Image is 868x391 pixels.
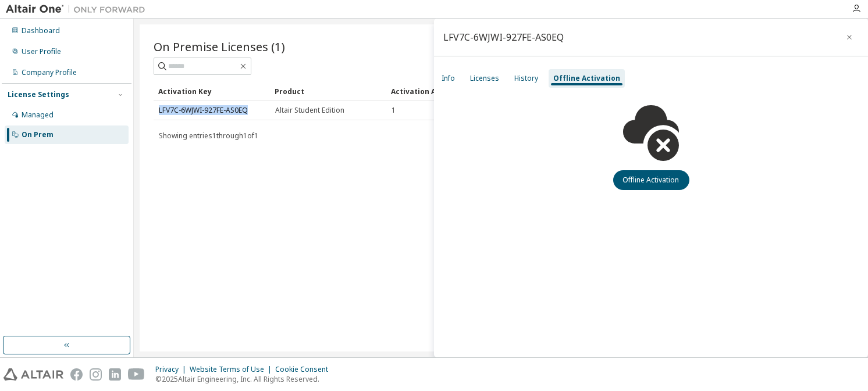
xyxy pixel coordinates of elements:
[158,82,265,101] div: Activation Key
[154,38,285,55] span: On Premise Licenses (1)
[3,368,63,381] img: altair_logo.svg
[155,374,335,384] p: © 2025 Altair Engineering, Inc. All Rights Reserved.
[109,368,121,381] img: linkedin.svg
[22,110,54,120] div: Managed
[613,170,689,190] button: Offline Activation
[442,74,455,83] div: Info
[70,368,83,381] img: facebook.svg
[553,74,620,83] div: Offline Activation
[275,106,344,115] span: Altair Student Edition
[155,365,190,374] div: Privacy
[8,90,69,99] div: License Settings
[190,365,275,374] div: Website Terms of Use
[22,26,60,35] div: Dashboard
[443,33,564,42] div: LFV7C-6WJWI-927FE-AS0EQ
[128,368,145,381] img: youtube.svg
[470,74,499,83] div: Licenses
[22,47,61,56] div: User Profile
[22,130,54,139] div: On Prem
[391,82,498,101] div: Activation Allowed
[22,68,77,77] div: Company Profile
[90,368,102,381] img: instagram.svg
[275,82,382,101] div: Product
[159,131,258,141] span: Showing entries 1 through 1 of 1
[6,3,151,15] img: Altair One
[159,105,248,115] a: LFV7C-6WJWI-927FE-AS0EQ
[392,106,396,115] span: 1
[514,74,538,83] div: History
[275,365,335,374] div: Cookie Consent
